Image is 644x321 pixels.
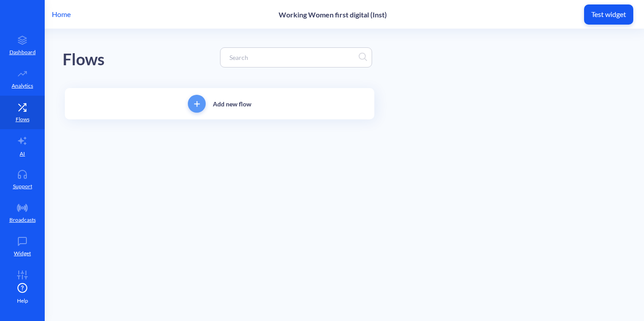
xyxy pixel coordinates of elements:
[16,115,30,123] p: Flows
[12,82,33,90] p: Analytics
[9,216,36,224] p: Broadcasts
[225,52,359,63] input: Search
[591,10,626,19] p: Test widget
[63,47,105,72] div: Flows
[20,150,25,158] p: AI
[13,182,32,190] p: Support
[9,48,36,56] p: Dashboard
[14,249,31,258] p: Widget
[17,297,28,305] span: Help
[584,4,633,25] button: Test widget
[52,9,71,20] p: Home
[188,95,206,113] button: add
[213,99,251,109] p: Add new flow
[279,10,387,19] p: Working Women first digital (Inst)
